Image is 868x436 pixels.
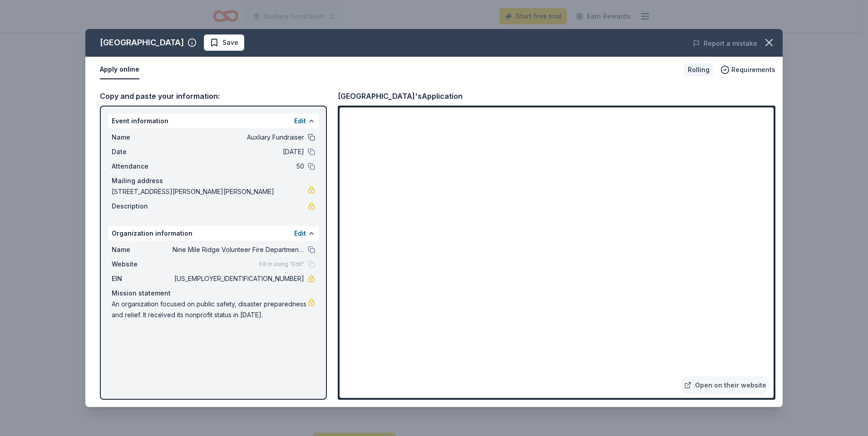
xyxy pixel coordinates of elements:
[731,64,775,75] span: Requirements
[681,376,770,394] a: Open on their website
[338,90,463,102] div: [GEOGRAPHIC_DATA]'s Application
[100,60,139,79] button: Apply online
[294,116,306,126] button: Edit
[112,161,173,172] span: Attendance
[173,132,304,143] span: Auxliary Fundraiser
[204,34,244,51] button: Save
[173,161,304,172] span: 50
[112,132,173,143] span: Name
[173,146,304,157] span: [DATE]
[222,37,238,48] span: Save
[112,273,173,284] span: EIN
[112,299,308,320] span: An organization focused on public safety, disaster preparedness and relief. It received its nonpr...
[684,63,713,76] div: Rolling
[112,244,173,255] span: Name
[112,175,315,186] div: Mailing address
[100,90,327,102] div: Copy and paste your information:
[720,64,775,75] button: Requirements
[112,288,315,299] div: Mission statement
[112,201,173,212] span: Description
[112,186,308,197] span: [STREET_ADDRESS][PERSON_NAME][PERSON_NAME]
[100,35,184,50] div: [GEOGRAPHIC_DATA]
[173,273,304,284] span: [US_EMPLOYER_IDENTIFICATION_NUMBER]
[112,259,173,270] span: Website
[294,228,306,239] button: Edit
[108,226,319,241] div: Organization information
[108,114,319,128] div: Event information
[173,244,304,255] span: Nine Mile Ridge Volunteer Fire Department Inc
[112,146,173,157] span: Date
[259,261,304,268] span: Fill in using "Edit"
[693,38,757,49] button: Report a mistake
